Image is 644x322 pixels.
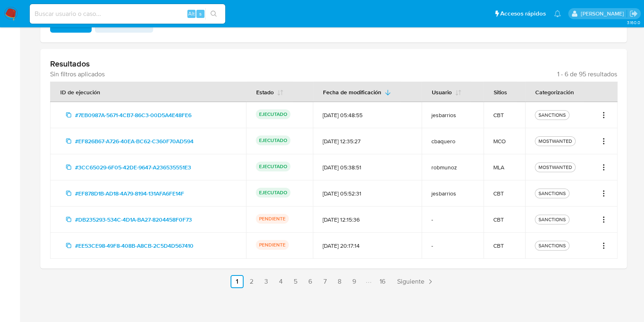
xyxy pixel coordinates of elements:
input: Buscar usuario o caso... [30,9,225,19]
a: Salir [629,9,638,18]
span: 3.160.0 [626,19,640,26]
button: search-icon [205,8,222,20]
a: Notificaciones [554,10,561,17]
p: igor.oliveirabrito@mercadolibre.com [580,10,626,18]
span: Accesos rápidos [500,9,546,18]
span: s [199,10,202,18]
span: Alt [188,10,195,18]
